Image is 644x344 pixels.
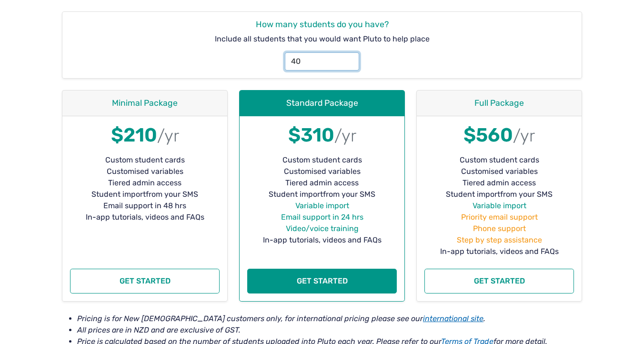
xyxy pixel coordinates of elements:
li: In-app tutorials, videos and FAQs [424,246,574,257]
li: Tiered admin access [247,177,397,189]
h4: Standard Package [247,98,397,108]
li: Pricing is for New [DEMOGRAPHIC_DATA] customers only, for international pricing please see our . [77,313,582,324]
li: Custom student cards [424,154,574,166]
li: Custom student cards [70,154,220,166]
div: Include all students that you would want Pluto to help place [62,12,582,78]
h1: $310 [247,124,397,147]
li: Phone support [424,223,574,234]
li: Video/voice training [247,223,397,234]
li: Step by step assistance [424,234,574,246]
li: All prices are in NZD and are exclusive of GST. [77,324,582,336]
li: Customised variables [247,166,397,177]
li: Variable import [424,200,574,212]
li: Custom student cards [247,154,397,166]
li: Email support in 24 hrs [247,212,397,223]
h1: $210 [70,124,220,147]
li: Student import [247,189,397,200]
h4: How many students do you have? [70,20,574,30]
li: In-app tutorials, videos and FAQs [70,212,220,223]
a: international site [423,314,483,323]
li: Tiered admin access [424,177,574,189]
button: Get started [424,269,574,293]
span: from your SMS [323,189,375,200]
small: /yr [334,126,356,146]
li: Email support in 48 hrs [70,200,220,212]
li: Student import [424,189,574,200]
li: In-app tutorials, videos and FAQs [247,234,397,246]
li: Student import [70,189,220,200]
li: Tiered admin access [70,177,220,189]
li: Customised variables [70,166,220,177]
span: from your SMS [500,189,553,200]
h4: Minimal Package [70,98,220,108]
h1: $560 [424,124,574,147]
small: /yr [157,126,179,146]
li: Variable import [247,200,397,212]
h4: Full Package [424,98,574,108]
li: Customised variables [424,166,574,177]
button: Get started [247,269,397,293]
small: /yr [513,126,535,146]
button: Get started [70,269,220,293]
li: Priority email support [424,212,574,223]
span: from your SMS [146,189,198,200]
